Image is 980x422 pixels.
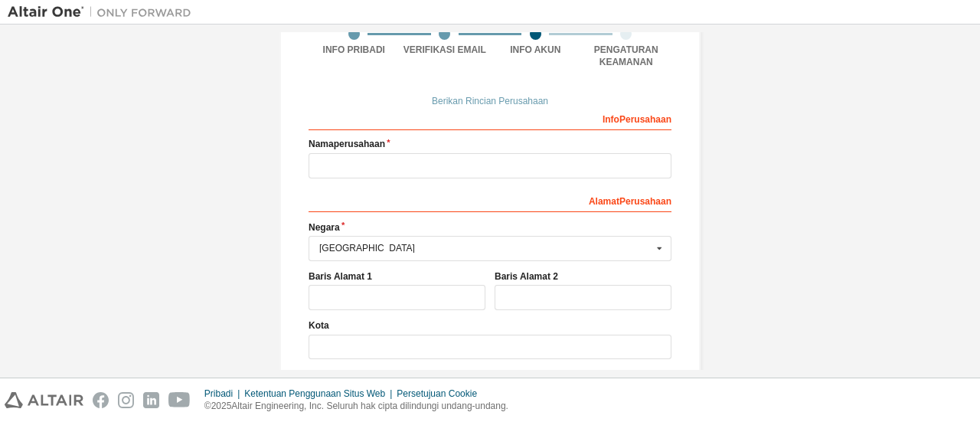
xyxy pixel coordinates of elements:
[5,392,83,408] img: altair_logo.svg
[309,320,329,331] font: Kota
[589,196,619,207] font: Alamat
[8,5,199,20] img: Altair Satu
[309,222,340,233] font: Negara
[118,392,134,408] img: instagram.svg
[168,392,191,408] img: youtube.svg
[231,401,508,411] font: Altair Engineering, Inc. Seluruh hak cipta dilindungi undang-undang.
[619,114,671,125] font: Perusahaan
[619,196,671,207] font: Perusahaan
[510,44,560,55] font: Info Akun
[603,114,619,125] font: Info
[432,96,548,106] font: Berikan Rincian Perusahaan
[309,271,372,282] font: Baris Alamat 1
[403,44,486,55] font: Verifikasi Email
[211,401,232,411] font: 2025
[495,271,558,282] font: Baris Alamat 2
[319,243,415,254] font: [GEOGRAPHIC_DATA]
[93,392,109,408] img: facebook.svg
[397,388,477,399] font: Persetujuan Cookie
[594,44,658,67] font: Pengaturan Keamanan
[204,401,211,411] font: ©
[244,388,385,399] font: Ketentuan Penggunaan Situs Web
[204,388,233,399] font: Pribadi
[323,44,385,55] font: Info Pribadi
[309,369,416,380] font: Negara Bagian / Provinsi
[334,139,385,149] font: perusahaan
[309,139,334,149] font: Nama
[143,392,159,408] img: linkedin.svg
